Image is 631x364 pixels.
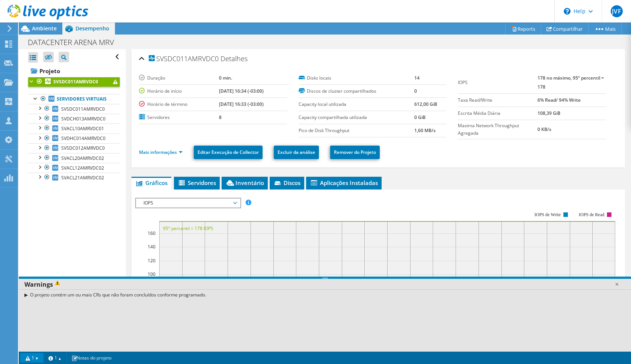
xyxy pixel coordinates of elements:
[178,179,216,187] span: Servidores
[163,225,213,232] text: 95° percentil = 178 IOPS
[299,114,414,121] label: Capacity compartilhada utilizada
[61,174,104,181] span: SVACL21AMRVDC02
[414,127,436,134] b: 1,60 MB/s
[139,149,183,155] a: Mais informações
[61,145,105,151] span: SVSDC012AMRVDC0
[299,87,414,95] label: Discos de cluster compartilhados
[537,97,581,103] b: 6% Read/ 94% Write
[139,114,219,121] label: Servidores
[299,74,414,82] label: Disks locais
[537,110,560,116] b: 108,39 GiB
[611,5,623,17] span: JVF
[564,8,571,15] svg: \n
[140,199,236,208] span: IOPS
[299,127,414,134] label: Pico de Disk Throughput
[28,94,120,104] a: Servidores virtuais
[537,126,551,132] b: 0 KB/s
[28,123,120,133] a: SVACL10AMRVDC01
[148,244,155,250] text: 140
[61,135,106,141] span: SVDHC014AMRVDC0
[53,78,98,85] b: SVSDC011AMRVDC0
[139,74,219,82] label: Duração
[28,104,120,114] a: SVSDC011AMRVDC0
[458,96,537,104] label: Taxa Read/Write
[220,54,248,63] span: Detalhes
[219,88,264,94] b: [DATE] 16:34 (-03:00)
[310,179,378,187] span: Aplicações Instaladas
[330,146,380,159] a: Remover do Projeto
[19,279,631,290] div: Warnings
[414,75,420,81] b: 14
[579,212,604,217] text: IOPS de Read
[299,101,414,108] label: Capacity local utilizada
[225,179,264,187] span: Inventário
[139,87,219,95] label: Horário de início
[61,106,105,112] span: SVSDC011AMRVDC0
[43,353,66,362] a: 1
[148,271,155,277] text: 100
[20,353,44,362] a: 1
[194,146,263,159] a: Editar Execução de Collector
[75,25,109,32] span: Desempenho
[139,101,219,108] label: Horário de término
[24,38,126,47] h1: DATACENTER ARENA MRV
[414,114,426,120] b: 0 GiB
[28,77,120,87] a: SVSDC011AMRVDC0
[414,101,437,107] b: 612,00 GiB
[534,212,561,217] text: IOPS de Write
[458,110,537,117] label: Escrita Média Diária
[19,289,631,300] div: O projeto contém um ou mais CRs que não foram concluídos conforme programado.
[61,116,106,122] span: SVDCH013AMRVDC0
[414,88,417,94] b: 0
[219,75,232,81] b: 0 min.
[135,179,168,187] span: Gráficos
[505,23,541,35] a: Reports
[274,146,319,159] a: Excluir da análise
[28,134,120,143] a: SVDHC014AMRVDC0
[537,75,604,90] b: 178 no máximo, 95º percentil = 178
[149,55,219,63] span: SVSDC011AMRVDC0
[458,122,537,137] label: Maxima Network Throughput Agregada
[148,257,155,264] text: 120
[219,101,264,107] b: [DATE] 16:33 (-03:00)
[28,153,120,163] a: SVACL20AMRVDC02
[541,23,589,35] a: Compartilhar
[32,25,57,32] span: Ambiente
[61,165,104,171] span: SVACL12AMRVDC02
[28,173,120,182] a: SVACL21AMRVDC02
[148,230,155,236] text: 160
[28,143,120,153] a: SVSDC012AMRVDC0
[588,23,622,35] a: Mais
[61,125,104,132] span: SVACL10AMRVDC01
[273,179,300,187] span: Discos
[28,114,120,123] a: SVDCH013AMRVDC0
[28,65,120,77] a: Projeto
[458,79,537,86] label: IOPS
[66,353,117,362] a: Notas do projeto
[219,114,222,120] b: 8
[61,155,104,161] span: SVACL20AMRVDC02
[28,163,120,173] a: SVACL12AMRVDC02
